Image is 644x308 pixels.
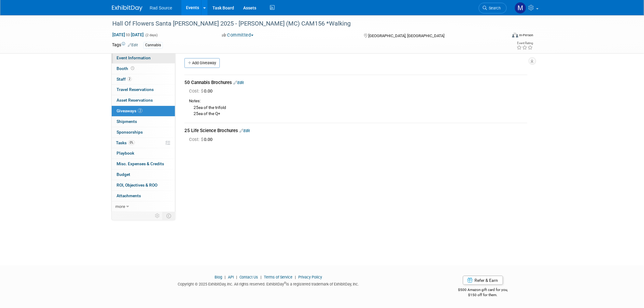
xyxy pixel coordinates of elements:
a: more [112,201,175,212]
a: Shipments [112,117,175,127]
sup: ® [284,281,286,285]
span: Playbook [117,151,134,156]
a: Search [479,3,507,13]
div: Event Format [471,32,534,41]
a: Misc. Expenses & Credits [112,159,175,169]
a: Privacy Policy [299,275,322,279]
td: Personalize Event Tab Strip [152,212,163,220]
span: Attachments [117,193,141,198]
span: 0% [128,140,135,145]
span: ROI, Objectives & ROO [117,183,157,187]
div: Hall Of Flowers Santa [PERSON_NAME] 2025 - [PERSON_NAME] (MC) CAM156 *Walking [110,18,498,29]
a: Edit [233,80,244,85]
span: Travel Reservations [117,87,154,92]
div: Event Rating [517,42,533,45]
a: Booth [112,64,175,74]
span: Budget [117,172,130,177]
span: | [294,275,298,279]
a: Edit [240,128,250,133]
div: $150 off for them. [434,292,532,298]
span: Rad Source [150,5,172,10]
div: Notes: [189,98,527,104]
span: Tasks [116,140,135,145]
a: API [228,275,234,279]
a: Asset Reservations [112,95,175,106]
a: Budget [112,170,175,180]
span: Search [487,6,501,10]
span: to [125,32,131,37]
a: Travel Reservations [112,85,175,95]
span: Sponsorships [117,130,143,135]
a: Giveaways2 [112,106,175,116]
span: Cost: $ [189,137,204,142]
a: ROI, Objectives & ROO [112,180,175,191]
a: Sponsorships [112,127,175,138]
span: (2 days) [145,33,158,37]
a: Edit [128,43,138,47]
div: 50 Cannabis Brochures [184,79,527,86]
a: Refer & Earn [463,276,503,285]
span: Event Information [117,55,151,60]
span: 2 [127,77,132,81]
div: $500 Amazon gift card for you, [434,283,532,297]
a: Event Information [112,53,175,63]
a: Playbook [112,148,175,159]
span: Staff [117,77,132,82]
span: more [115,204,125,209]
span: Booth [117,66,135,71]
span: 0.00 [189,88,215,94]
div: 25 Life Science Brochures [184,128,527,134]
div: Cannabis [143,42,163,48]
td: Tags [112,42,138,49]
a: Blog [215,275,222,279]
span: Booth not reserved yet [130,66,135,71]
span: | [259,275,263,279]
img: Melissa Conboy [515,2,526,14]
div: In-Person [519,33,534,37]
img: ExhibitDay [112,5,142,11]
td: Toggle Event Tabs [163,212,175,220]
span: | [223,275,227,279]
span: Asset Reservations [117,98,153,103]
div: 25ea of the trifold 25ea of the Q+ [189,104,527,117]
a: Terms of Service [264,275,293,279]
button: Committed [220,32,256,38]
a: Add Giveaway [184,58,220,68]
span: Giveaways [117,108,142,113]
div: Copyright © 2025 ExhibitDay, Inc. All rights reserved. ExhibitDay is a registered trademark of Ex... [112,280,425,287]
span: Shipments [117,119,137,124]
a: Staff2 [112,74,175,85]
a: Attachments [112,191,175,201]
span: | [235,275,239,279]
span: 0.00 [189,137,215,142]
span: Cost: $ [189,88,204,94]
span: 2 [138,108,142,113]
span: Misc. Expenses & Credits [117,161,164,166]
span: [GEOGRAPHIC_DATA], [GEOGRAPHIC_DATA] [368,33,444,38]
span: [DATE] [DATE] [112,32,144,37]
a: Tasks0% [112,138,175,148]
img: Format-Inperson.png [512,33,518,37]
a: Contact Us [240,275,258,279]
